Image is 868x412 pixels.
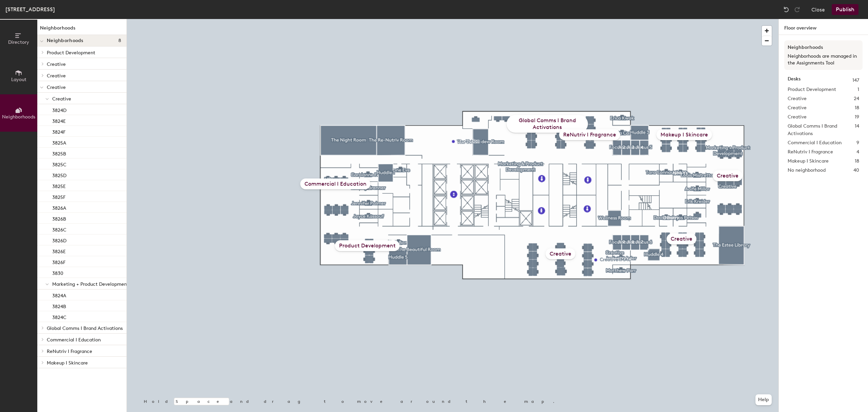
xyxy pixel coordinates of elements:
span: Creative [788,104,807,112]
div: Product Development [335,240,400,251]
p: 3825B [52,149,66,157]
p: Commercial I Education [47,335,121,344]
p: Makeup I Skincare [47,358,121,367]
span: Creative [788,95,807,102]
p: 3826E [52,247,66,255]
strong: Desks [788,77,801,84]
span: Creative [52,96,71,102]
button: Close [811,4,825,15]
span: 18 [855,157,859,165]
p: 3825E [52,182,66,189]
p: 3825D [52,171,66,179]
p: 3826C [52,225,66,233]
h3: Neighborhoods [788,44,859,51]
span: Neighborhoods [2,114,35,120]
span: Global Comms I Brand Activations [788,123,855,137]
span: 19 [855,113,859,121]
div: Global Comms I Brand Activations [507,115,588,133]
button: Help [755,394,772,405]
img: Undo [783,6,790,13]
p: 3824C [52,313,66,320]
span: Directory [8,39,29,45]
p: 3824F [52,127,65,135]
p: 3825F [52,192,65,200]
p: 3826D [52,236,66,244]
p: Neighborhoods are managed in the Assignments Tool [788,53,859,67]
div: Creative [667,233,696,244]
div: Makeup I Skincare [656,129,712,140]
span: 147 [852,77,859,84]
span: 8 [118,38,121,43]
h1: Floor overview [779,19,868,35]
p: Global Comms I Brand Activations [47,323,123,332]
div: Creative [546,248,575,259]
p: 3824E [52,116,66,124]
span: Commercial I Education [788,139,842,147]
p: 3826F [52,258,65,265]
div: Creative [713,170,743,181]
span: 9 [856,139,859,147]
p: Creative [47,71,121,80]
p: 3824D [52,106,66,113]
span: Creative [788,113,807,121]
span: 18 [855,104,859,112]
span: Neighborhoods [47,38,83,43]
h1: Neighborhoods [37,24,126,35]
div: ReNutriv I Fragrance [559,129,620,140]
p: 3826A [52,203,66,211]
p: Creative [47,59,121,68]
span: 40 [853,167,859,174]
span: 14 [855,123,859,137]
span: ReNutriv I Fragrance [788,148,833,156]
p: 3826B [52,214,66,222]
p: 3830 [52,268,63,276]
p: 3825C [52,160,66,168]
span: Product Development [788,86,836,93]
div: Commercial I Education [300,179,371,189]
p: 3824A [52,291,66,299]
span: 24 [854,95,859,102]
p: 3825A [52,138,66,146]
span: 1 [857,86,859,93]
p: ReNutriv I Fragrance [47,347,121,355]
span: 4 [856,148,859,156]
span: Marketing + Product Development [52,281,129,287]
p: Creative [47,82,121,91]
button: Publish [832,4,859,15]
span: Makeup I Skincare [788,157,829,165]
span: No neighborhood [788,167,826,174]
div: [STREET_ADDRESS] [5,5,55,14]
p: 3824B [52,302,66,310]
p: Product Development [47,48,121,57]
img: Redo [794,6,801,13]
span: Layout [11,77,26,82]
